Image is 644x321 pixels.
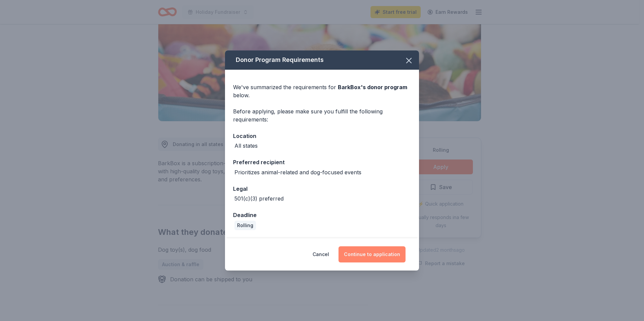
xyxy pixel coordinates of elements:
button: Continue to application [339,246,406,262]
div: Deadline [233,211,411,219]
div: Donor Program Requirements [225,50,419,70]
div: We've summarized the requirements for below. [233,83,411,99]
button: Cancel [313,246,329,262]
div: Prioritizes animal-related and dog-focused events [234,168,361,176]
div: Location [233,132,411,140]
div: All states [234,142,258,150]
span: BarkBox 's donor program [338,84,407,91]
div: Legal [233,184,411,193]
div: Preferred recipient [233,158,411,167]
div: 501(c)(3) preferred [234,194,284,203]
div: Rolling [234,221,256,230]
div: Before applying, please make sure you fulfill the following requirements: [233,107,411,123]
